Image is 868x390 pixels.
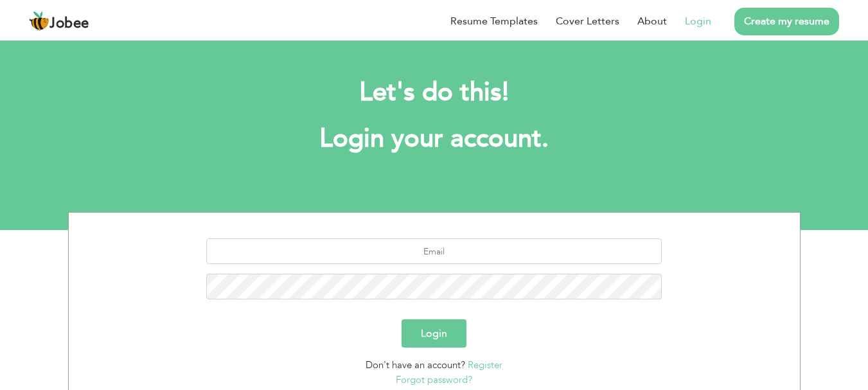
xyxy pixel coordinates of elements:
button: Login [402,319,466,348]
a: Register [468,359,502,371]
img: jobee.io [29,11,49,31]
a: Cover Letters [556,13,619,29]
span: Don't have an account? [366,359,465,371]
span: Jobee [49,17,89,31]
a: Forgot password? [396,373,472,386]
a: Jobee [29,11,89,31]
a: Create my resume [734,8,839,35]
a: Resume Templates [450,13,538,29]
a: Login [685,13,711,29]
a: About [637,13,667,29]
input: Email [206,238,662,264]
h2: Let's do this! [87,76,781,109]
h1: Login your account. [87,122,781,155]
